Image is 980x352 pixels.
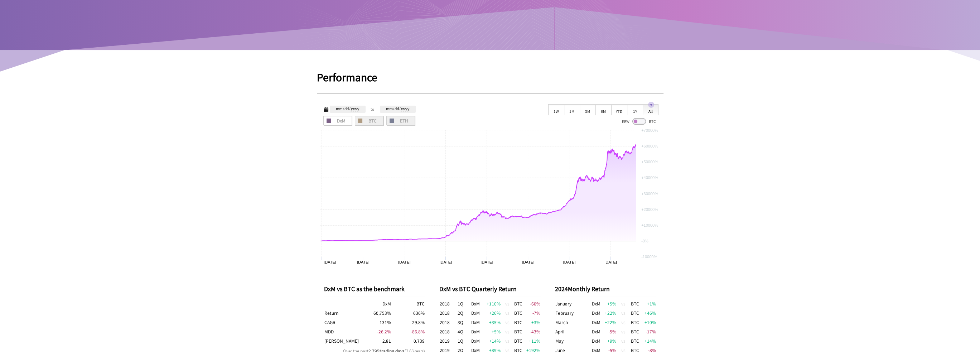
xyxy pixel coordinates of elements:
td: -7 % [523,308,541,318]
td: 2018 [439,318,457,327]
td: BTC [514,308,523,318]
td: BTC [631,336,642,346]
td: DxM [471,308,480,318]
text: +60000% [641,144,658,148]
td: January [555,299,590,308]
td: vs [616,318,631,327]
div: All [643,105,658,115]
td: DxM [590,318,602,327]
td: +9 % [602,336,616,346]
td: -17 % [642,327,656,336]
th: BTC [391,299,425,308]
td: +14 % [480,336,501,346]
td: DxM [590,299,602,308]
span: Maximum Drawdown [324,328,334,334]
td: vs [616,299,631,308]
td: May [555,336,590,346]
th: Compound Annual Growth Rate [324,318,358,327]
td: 636 % [391,308,425,318]
td: -5 % [602,327,616,336]
span: DxM [326,119,349,123]
p: DxM vs BTC Quarterly Return [439,284,541,293]
td: BTC [631,318,642,327]
td: +22 % [602,318,616,327]
td: 2Q [457,308,471,318]
td: +14 % [642,336,656,346]
td: 2018 [439,299,457,308]
td: vs [616,336,631,346]
td: +110 % [480,299,501,308]
td: +46 % [642,308,656,318]
td: 2018 [439,308,457,318]
text: +70000% [641,128,658,132]
td: DxM [471,318,480,327]
text: [DATE] [398,260,410,264]
span: -86.8 % [411,328,425,334]
span: BTC [649,119,656,124]
div: 1M [564,105,580,115]
div: 1Y [627,105,643,115]
th: Return [324,308,358,318]
td: +5 % [480,327,501,336]
td: 29.8 % [391,318,425,327]
div: 6M [595,105,611,115]
td: March [555,318,590,327]
td: DxM [471,299,480,308]
td: 1Q [457,299,471,308]
td: 4Q [457,327,471,336]
td: vs [501,327,514,336]
td: DxM [590,336,602,346]
td: 2.81 [358,336,391,346]
td: +26 % [480,308,501,318]
td: +5 % [602,299,616,308]
p: DxM vs BTC as the benchmark [324,284,425,293]
text: [DATE] [604,260,617,264]
td: BTC [514,318,523,327]
td: +1 % [642,299,656,308]
text: [DATE] [357,260,369,264]
text: [DATE] [563,260,575,264]
text: +20000% [641,207,658,212]
div: 1W [548,105,564,115]
td: +3 % [523,318,541,327]
td: DxM [471,327,480,336]
th: DxM [358,299,391,308]
text: [DATE] [522,260,534,264]
td: 2019 [439,336,457,346]
td: BTC [514,336,523,346]
td: 0.739 [391,336,425,346]
h1: Performance [317,72,663,82]
text: -10000% [641,255,657,259]
text: [DATE] [439,260,452,264]
td: 60,753 % [358,308,391,318]
span: KRW [622,119,629,124]
td: BTC [631,308,642,318]
td: +22 % [602,308,616,318]
div: 3M [580,105,595,115]
td: 131 % [358,318,391,327]
td: vs [501,308,514,318]
td: vs [501,318,514,327]
td: +10 % [642,318,656,327]
td: April [555,327,590,336]
td: DxM [590,308,602,318]
text: +40000% [641,175,658,180]
td: vs [616,308,631,318]
td: BTC [631,299,642,308]
td: -43 % [523,327,541,336]
td: DxM [590,327,602,336]
span: Sharpe Ratio [324,338,359,344]
span: BTC [357,119,381,123]
text: +10000% [641,223,658,227]
td: +35 % [480,318,501,327]
td: -60 % [523,299,541,308]
td: 1Q [457,336,471,346]
span: ETH [389,119,412,123]
div: YTD [611,105,627,115]
td: 2018 [439,327,457,336]
td: +11 % [523,336,541,346]
td: vs [501,336,514,346]
td: DxM [471,336,480,346]
p: 2024 Monthly Return [555,284,656,293]
td: 3Q [457,318,471,327]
